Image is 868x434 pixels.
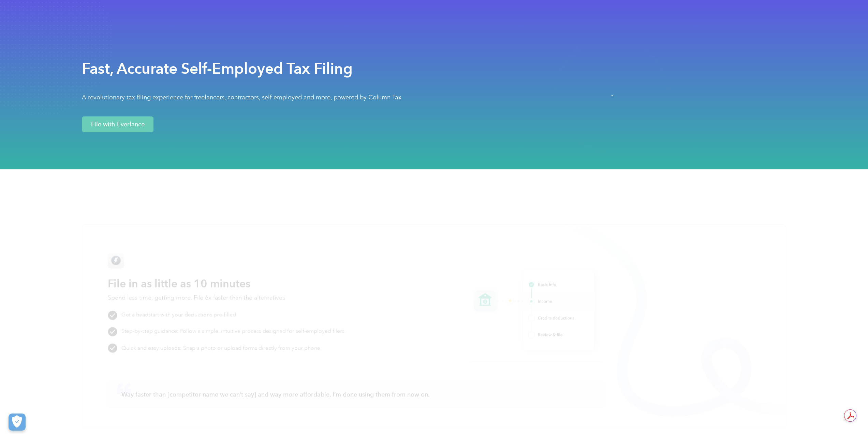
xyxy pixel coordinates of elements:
button: Cookies Settings [9,414,26,431]
p: Spend less time, getting more. File 6x faster than the alternatives [108,293,285,302]
h2: File in as little as 10 minutes [108,277,250,290]
a: File with Everlance [82,116,153,132]
p: A revolutionary tax filing experience for freelancers, contractors, self-employed and more, power... [82,93,401,101]
p: Step-by-step guidance: Follow a simple, intuitive process designed for self-employed filers. [121,327,346,335]
p: Way faster than [competitor name we can’t say] and way more affordable. I’m done using them from ... [121,390,591,399]
h1: Fast, Accurate Self-Employed Tax Filing [82,59,353,78]
p: Get a headstart with your deductions pre-filled [121,310,236,319]
p: Quick and easy uploads: Snap a photo or upload forms directly from your phone. [121,343,322,353]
